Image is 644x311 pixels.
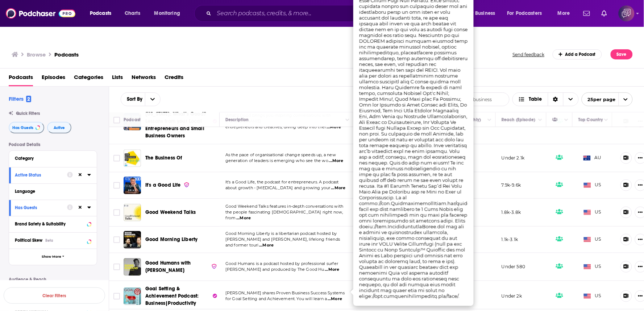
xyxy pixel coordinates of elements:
img: verified Badge [184,182,190,188]
span: Lists [112,71,123,86]
img: It's a Good Life [124,177,141,194]
span: Episodes [42,71,65,86]
span: ...More [327,124,341,130]
a: Categories [74,71,103,86]
button: Political SkewBeta [15,236,91,245]
span: [PERSON_NAME] shares Proven Business Success Systems [225,290,345,295]
button: Has Guests [9,122,44,133]
button: Send feedback [511,51,547,58]
span: It's a Good Life [145,182,181,188]
span: US [584,293,602,300]
img: The Business Of [124,149,141,167]
div: Active Status [15,173,62,178]
a: Podcasts [9,71,33,86]
button: Column Actions [485,116,494,124]
h2: Filters [9,95,31,102]
a: Add a Podcast [553,49,602,59]
button: open menu [462,8,504,19]
span: for Goal Setting and Achievement. You will learn a [225,296,327,301]
span: As the pace of organisational change speeds up, a new [225,152,336,157]
div: Sort Direction [548,93,563,106]
span: AU [583,154,602,162]
span: ...More [259,242,274,248]
div: Language [15,189,86,194]
div: Has Guests [552,115,562,124]
div: Reach (Episode) [502,115,535,124]
span: More [558,8,570,18]
span: Political Skew [15,238,42,243]
span: ...More [236,215,251,221]
span: Good Weekend Talks [145,209,196,215]
span: Toggle select row [113,236,120,243]
h2: Choose List sort [121,92,161,106]
p: 1.1k-3.1k [502,236,518,242]
span: Quick Filters [16,111,40,116]
a: Good Morning Liberty [145,236,198,243]
div: Brand Safety & Suitability [15,221,85,227]
span: Show More [42,255,61,259]
span: US [584,182,602,189]
span: about growth - [MEDICAL_DATA] and growing your [225,185,331,190]
span: ...More [328,296,342,302]
span: entrepreneurs and creatives, diving deep into thei [225,124,326,129]
p: Under 2k [502,293,522,299]
span: Monitoring [154,8,180,18]
button: open menu [145,93,160,106]
p: Under 2.1k [502,155,525,161]
button: open menu [85,8,121,19]
span: Good Weekend Talks features in-depth conversations with [225,204,343,209]
p: 1.8k-3.8k [502,209,521,215]
a: Charts [120,8,145,19]
img: Podchaser - Follow, Share and Rate Podcasts [6,7,75,20]
a: The Business Of [145,154,182,162]
h2: Choose View [512,92,579,106]
img: verified Badge [211,263,217,269]
div: Search podcasts, credits, & more... [201,5,459,22]
p: Audience & Reach [9,277,97,282]
span: Has Guests [12,126,33,130]
span: Toggle select row [113,155,120,161]
a: Good Weekend Talks [124,204,141,221]
span: Good Morning Liberty is a libertarian podcast hosted by [225,231,337,236]
h1: Podcasts [54,51,79,58]
button: Brand Safety & Suitability [15,219,91,228]
a: Goal Setting & Achievement Podcast: Business|Productivity [145,285,217,307]
button: open menu [582,92,633,106]
span: US [584,236,602,243]
span: Toggle select row [113,209,120,216]
span: Toggle select row [113,182,120,188]
span: US [584,209,602,216]
button: Has Guests [15,203,67,212]
span: For Business [467,8,495,18]
span: Logged in as corioliscompany [619,5,635,21]
div: Top Country [578,115,603,124]
p: Podcast Details [9,142,97,147]
span: [PERSON_NAME] and produced by The Good Hu [225,267,324,272]
span: Credits [165,71,183,86]
span: 25 per page [582,94,616,105]
a: Show notifications dropdown [581,7,593,20]
span: Charts [125,8,140,18]
a: It's a Good Life [145,182,190,189]
button: Show More [9,249,97,265]
p: 7.9k-9.6k [502,182,521,188]
button: Column Actions [536,116,545,124]
button: Category [15,154,91,163]
button: open menu [503,8,553,19]
h3: Browse [27,51,46,58]
a: Good Morning Liberty [124,231,141,248]
a: Good Humans with [PERSON_NAME] [145,260,217,274]
button: open menu [121,97,145,102]
p: Under 580 [502,264,525,270]
span: Sort By [121,97,145,102]
span: [GEOGRAPHIC_DATA], [US_STATE]: What’s Good? Lessons from your Local Entrepreneurs and Small Busin... [145,104,206,139]
span: Table [529,97,542,102]
span: Active [54,126,65,130]
button: Show profile menu [619,5,635,21]
a: Networks [132,71,156,86]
